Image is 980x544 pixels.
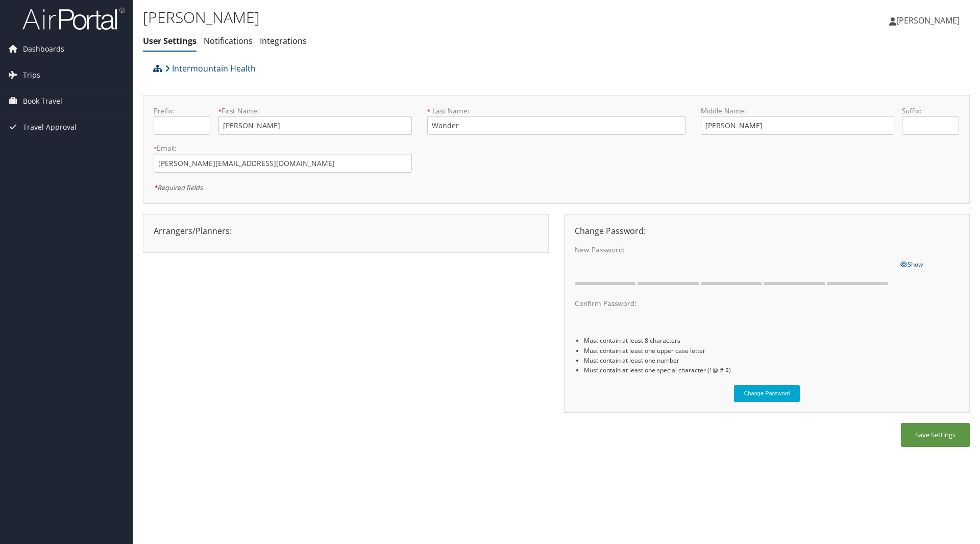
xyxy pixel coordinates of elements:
div: Arrangers/Planners: [146,225,546,237]
span: [PERSON_NAME] [896,15,960,26]
span: Trips [23,62,40,88]
a: [PERSON_NAME] [889,5,970,36]
a: Notifications [204,35,253,46]
span: Show [900,260,923,269]
label: Suffix: [902,106,959,116]
label: Last Name: [427,106,685,116]
button: Save Settings [901,423,970,447]
label: First Name: [218,106,412,116]
li: Must contain at least one special character (! @ # $) [584,365,959,375]
span: Book Travel [23,88,62,114]
a: Integrations [260,35,307,46]
li: Must contain at least one upper case letter [584,346,959,356]
div: Change Password: [567,225,967,237]
label: Confirm Password: [575,298,892,309]
img: airportal-logo.png [22,7,125,31]
h1: [PERSON_NAME] [143,7,694,28]
button: Change Password [734,385,800,402]
span: Dashboards [23,36,64,62]
li: Must contain at least 8 characters [584,336,959,345]
em: Required fields [154,183,203,192]
label: Prefix: [154,106,210,116]
a: Intermountain Health [165,58,256,79]
li: Must contain at least one number [584,356,959,365]
a: Show [900,258,923,269]
label: New Password: [575,245,892,255]
label: Email: [154,143,412,153]
span: Travel Approval [23,114,77,140]
label: Middle Name: [701,106,894,116]
a: User Settings [143,35,197,46]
